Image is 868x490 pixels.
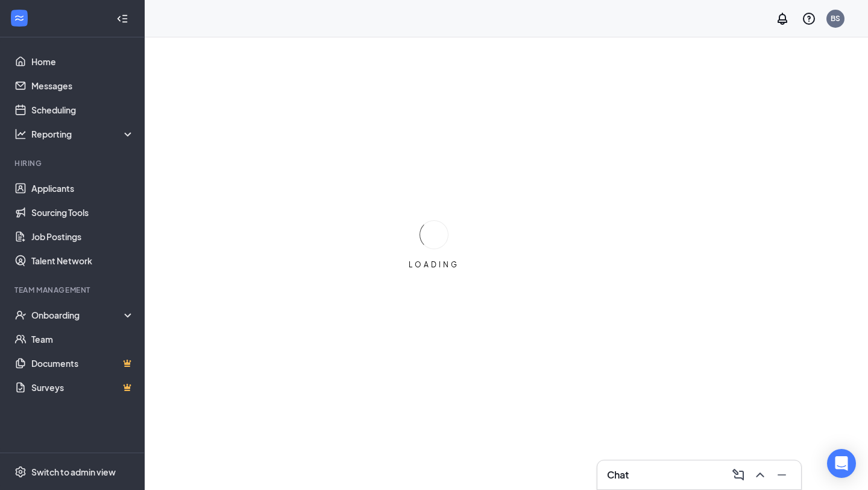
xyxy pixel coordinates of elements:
a: Scheduling [31,98,134,122]
a: Sourcing Tools [31,200,134,224]
a: DocumentsCrown [31,351,134,375]
a: Applicants [31,176,134,200]
svg: Analysis [14,128,27,140]
div: Reporting [31,128,135,140]
h3: Chat [607,468,629,482]
svg: Collapse [116,13,128,25]
a: Talent Network [31,249,134,273]
svg: ChevronUp [753,468,767,482]
svg: Notifications [775,11,790,26]
a: Messages [31,74,134,98]
a: SurveysCrown [31,375,134,399]
div: BS [831,13,840,24]
svg: UserCheck [14,309,27,321]
div: Open Intercom Messenger [827,449,856,478]
div: LOADING [404,259,464,270]
div: Hiring [14,158,132,168]
div: Switch to admin view [31,466,116,478]
a: Team [31,327,134,351]
svg: Minimize [775,468,789,482]
svg: QuestionInfo [802,11,816,26]
button: ComposeMessage [729,465,748,485]
button: Minimize [772,465,791,485]
svg: ComposeMessage [731,468,746,482]
button: ChevronUp [750,465,770,485]
svg: Settings [14,466,27,478]
svg: WorkstreamLogo [13,12,25,24]
div: Team Management [14,285,132,295]
div: Onboarding [31,309,124,321]
a: Home [31,49,134,74]
a: Job Postings [31,224,134,249]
